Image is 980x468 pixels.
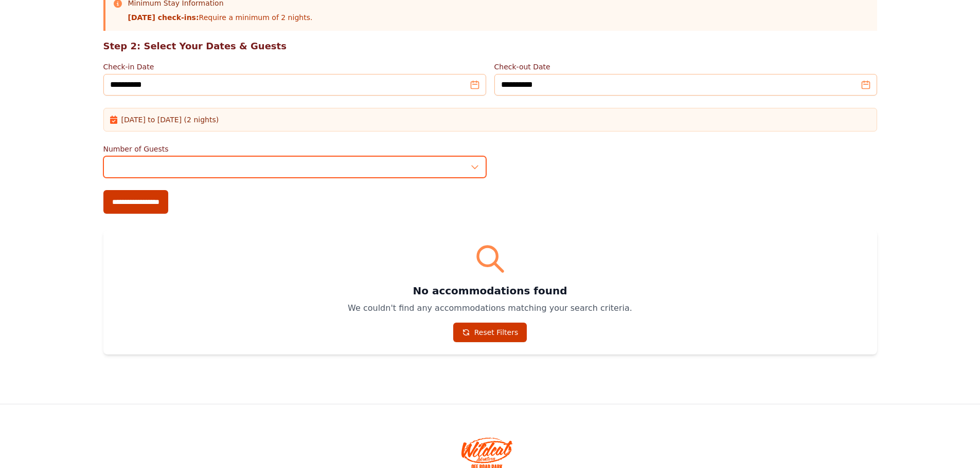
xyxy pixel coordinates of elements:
[453,323,527,342] a: Reset Filters
[116,284,865,298] h3: No accommodations found
[116,302,865,314] p: We couldn't find any accommodations matching your search criteria.
[103,62,486,72] label: Check-in Date
[128,13,199,22] strong: [DATE] check-ins:
[103,39,877,53] h2: Step 2: Select Your Dates & Guests
[494,62,877,72] label: Check-out Date
[103,144,486,154] label: Number of Guests
[121,115,219,125] span: [DATE] to [DATE] (2 nights)
[128,12,313,23] p: Require a minimum of 2 nights.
